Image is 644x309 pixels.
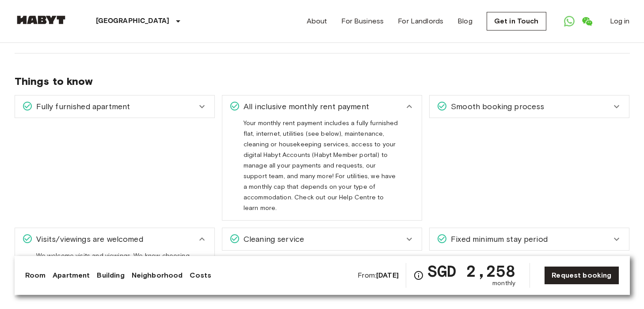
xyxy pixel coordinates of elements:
span: monthly [492,279,515,288]
a: Open WeChat [578,12,596,30]
span: Things to know [15,75,630,88]
b: [DATE] [376,271,399,279]
a: Apartment [53,270,90,281]
a: About [307,16,328,27]
svg: Check cost overview for full price breakdown. Please note that discounts apply to new joiners onl... [413,270,424,281]
img: Habyt [15,15,68,24]
span: Smooth booking process [447,101,544,112]
a: Request booking [544,266,619,285]
a: Building [97,270,124,281]
a: For Business [341,16,384,27]
div: Visits/viewings are welcomed [15,228,214,250]
a: Open WhatsApp [560,12,578,30]
span: Visits/viewings are welcomed [33,233,143,245]
span: We welcome visits and viewings. We know choosing a home is a big decision to make, which is why a... [36,252,190,288]
span: All inclusive monthly rent payment [240,101,369,112]
div: Cleaning service [222,228,422,250]
p: [GEOGRAPHIC_DATA] [96,16,170,27]
div: Fully furnished apartment [15,95,214,118]
span: Fully furnished apartment [33,101,130,112]
div: Fixed minimum stay period [430,228,629,250]
a: Room [25,270,46,281]
span: Your monthly rent payment includes a fully furnished flat, internet, utilities (see below), maint... [244,119,398,219]
a: For Landlords [398,16,443,27]
a: Neighborhood [132,270,183,281]
span: Cleaning service [240,233,304,245]
span: Fixed minimum stay period [447,233,548,245]
span: SGD 2,258 [427,263,515,279]
a: Blog [457,16,473,27]
div: Smooth booking process [430,95,629,118]
a: Get in Touch [487,12,546,31]
span: From: [358,271,399,280]
a: Costs [190,270,211,281]
a: Log in [610,16,630,27]
div: All inclusive monthly rent payment [222,95,422,118]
